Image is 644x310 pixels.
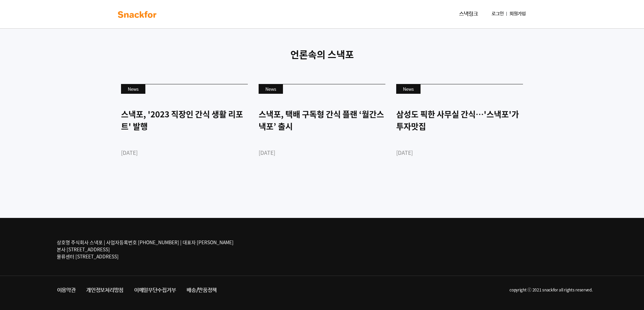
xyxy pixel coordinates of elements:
[121,84,248,180] a: News 스낵포, '2023 직장인 간식 생활 리포트' 발행 [DATE]
[507,8,528,20] a: 회원가입
[116,9,159,20] img: background-main-color.svg
[116,48,528,62] p: 언론속의 스낵포
[396,84,421,94] div: News
[456,7,481,21] a: 스낵링크
[52,284,81,297] a: 이용약관
[222,284,592,297] li: copyright ⓒ 2021 snackfor all rights reserved.
[121,108,248,132] div: 스낵포, '2023 직장인 간식 생활 리포트' 발행
[396,84,523,180] a: News 삼성도 픽한 사무실 간식…'스낵포'가 투자맛집 [DATE]
[259,84,283,94] div: News
[259,108,385,132] div: 스낵포, 택배 구독형 간식 플랜 ‘월간스낵포’ 출시
[259,84,385,180] a: News 스낵포, 택배 구독형 간식 플랜 ‘월간스낵포’ 출시 [DATE]
[81,284,129,297] a: 개인정보처리방침
[181,284,222,297] a: 배송/반품정책
[396,148,523,157] div: [DATE]
[129,284,181,297] a: 이메일무단수집거부
[489,8,506,20] a: 로그인
[259,148,385,157] div: [DATE]
[396,108,523,132] div: 삼성도 픽한 사무실 간식…'스낵포'가 투자맛집
[57,239,234,260] p: 상호명 주식회사 스낵포 | 사업자등록번호 [PHONE_NUMBER] | 대표자 [PERSON_NAME] 본사 [STREET_ADDRESS] 물류센터 [STREET_ADDRESS]
[121,84,145,94] div: News
[121,148,248,157] div: [DATE]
